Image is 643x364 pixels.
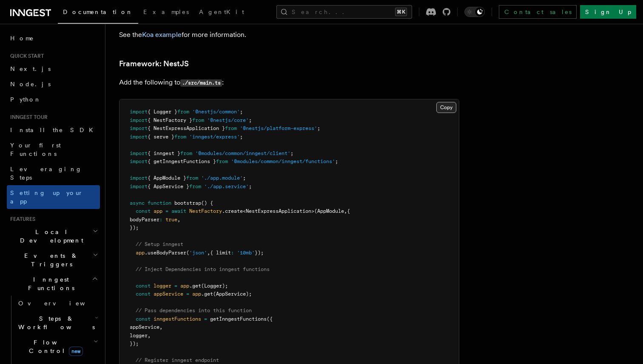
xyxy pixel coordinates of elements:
span: 'json' [189,250,207,256]
span: ; [290,150,293,156]
span: app [154,208,162,214]
span: Next.js [10,65,51,72]
span: { inngest } [148,150,180,156]
span: { Logger } [148,109,177,115]
span: bootstrap [174,200,201,206]
span: (Logger); [201,283,228,289]
p: See the for more information. [119,29,459,41]
span: }); [130,341,139,347]
span: import [130,125,148,131]
span: Leveraging Steps [10,166,82,181]
a: Sign Up [580,5,636,19]
span: .get [189,283,201,289]
span: import [130,175,148,181]
button: Inngest Functions [7,272,100,296]
span: : [231,250,234,256]
span: .get [201,291,213,297]
span: NestFactory [189,208,222,214]
a: Examples [138,3,194,23]
span: , [344,208,347,214]
span: (AppService); [213,291,252,297]
a: Python [7,92,100,107]
span: Python [10,96,41,103]
span: ({ [267,316,273,322]
span: '10mb' [237,250,255,256]
span: { NestExpressApplication } [148,125,225,131]
button: Flow Controlnew [15,335,100,358]
span: Install the SDK [10,127,98,133]
span: const [136,291,151,297]
a: Contact sales [499,5,577,19]
span: .useBodyParser [145,250,186,256]
a: AgentKit [194,3,249,23]
span: // Inject Dependencies into inngest functions [136,266,270,272]
span: Steps & Workflows [15,314,95,331]
a: Node.js [7,76,100,92]
a: Next.js [7,61,100,76]
span: from [177,109,189,115]
span: : [159,217,162,223]
span: import [130,117,148,123]
span: const [136,283,151,289]
a: Overview [15,296,100,311]
span: appService [154,291,183,297]
span: import [130,158,148,164]
span: = [165,208,168,214]
span: }); [255,250,264,256]
span: from [186,175,198,181]
span: Overview [18,300,106,307]
span: < [243,208,246,214]
a: Framework: NestJS [119,58,189,70]
p: Add the following to : [119,76,459,89]
span: appService [130,324,159,330]
a: Home [7,31,100,46]
a: Koa example [142,31,182,39]
span: Quick start [7,53,44,59]
button: Copy [436,102,456,113]
span: // Pass dependencies into this function [136,308,252,313]
span: Events & Triggers [7,251,93,268]
span: app [192,291,201,297]
span: new [69,347,83,356]
span: '@modules/common/inngest/client' [195,150,290,156]
span: app [180,283,189,289]
span: await [171,208,186,214]
span: '@modules/common/inngest/functions' [231,158,335,164]
button: Local Development [7,224,100,248]
span: ; [249,117,252,123]
button: Steps & Workflows [15,311,100,335]
span: , [148,333,151,339]
span: '@nestjs/platform-express' [240,125,317,131]
span: = [186,291,189,297]
span: { AppService } [148,183,189,189]
a: Documentation [58,3,138,24]
span: { serve } [148,134,174,140]
span: { getInngestFunctions } [148,158,216,164]
span: Features [7,216,35,223]
span: // Setup inngest [136,241,183,247]
span: getInngestFunctions [210,316,267,322]
span: from [189,183,201,189]
a: Your first Functions [7,138,100,161]
span: function [148,200,171,206]
span: ; [243,175,246,181]
span: { AppModule } [148,175,186,181]
span: Setting up your app [10,189,83,205]
span: import [130,109,148,115]
button: Search...⌘K [276,5,412,19]
span: import [130,134,148,140]
span: () { [201,200,213,206]
span: Inngest Functions [7,275,92,292]
span: { NestFactory } [148,117,192,123]
span: const [136,316,151,322]
span: , [159,324,162,330]
span: async [130,200,145,206]
span: = [174,283,177,289]
span: './app.module' [201,175,243,181]
span: Home [10,34,34,42]
span: true [165,217,177,223]
span: Inngest tour [7,114,48,121]
span: // Register inngest endpoint [136,357,219,363]
button: Toggle dark mode [464,7,485,17]
span: bodyParser [130,217,159,223]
